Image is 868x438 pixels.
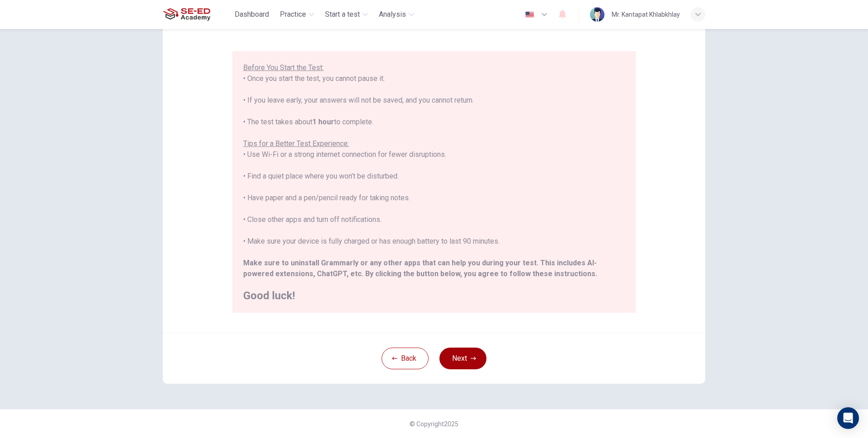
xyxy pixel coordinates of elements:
[235,9,269,20] span: Dashboard
[325,9,360,20] span: Start a test
[243,290,625,301] h2: Good luck!
[243,63,324,72] u: Before You Start the Test:
[163,5,231,24] a: SE-ED Academy logo
[375,6,418,23] button: Analysis
[231,6,273,23] button: Dashboard
[524,11,535,18] img: en
[439,348,486,369] button: Next
[590,7,604,22] img: Profile picture
[321,6,372,23] button: Start a test
[276,6,318,23] button: Practice
[837,407,859,429] div: Open Intercom Messenger
[382,348,429,369] button: Back
[243,259,597,278] b: Make sure to uninstall Grammarly or any other apps that can help you during your test. This inclu...
[280,9,306,20] span: Practice
[379,9,406,20] span: Analysis
[243,139,349,148] u: Tips for a Better Test Experience:
[612,9,680,20] div: Mr. Kantapat Khlabkhlay
[312,118,334,126] b: 1 hour
[163,5,210,24] img: SE-ED Academy logo
[410,420,458,428] span: © Copyright 2025
[365,269,597,278] b: By clicking the button below, you agree to follow these instructions.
